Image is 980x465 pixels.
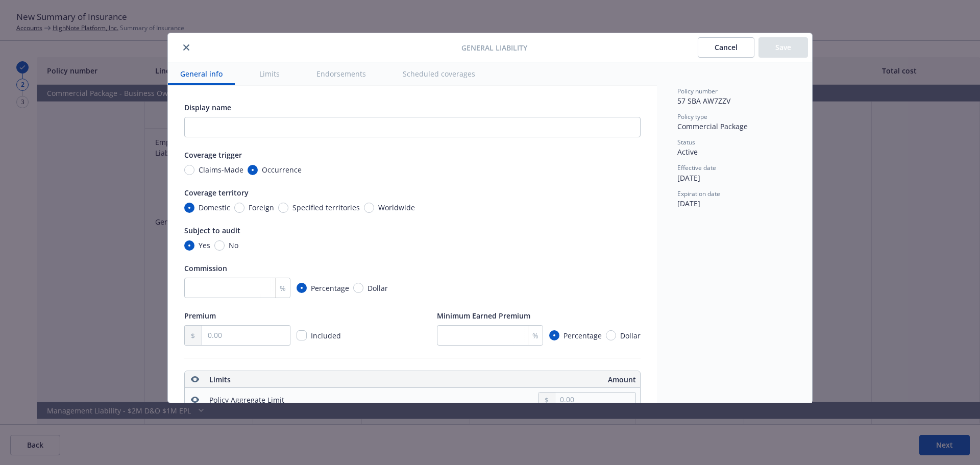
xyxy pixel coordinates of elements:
input: No [214,240,225,251]
input: 0.00 [202,326,290,345]
button: close [180,41,192,54]
div: Policy Aggregate Limit [209,395,284,405]
span: Dollar [367,283,388,293]
span: [DATE] [677,199,700,208]
input: Percentage [297,283,307,293]
span: Occurrence [262,164,302,175]
span: Commercial Package [677,121,748,131]
span: Effective date [677,163,716,172]
span: Policy type [677,112,707,121]
button: Cancel [698,37,754,58]
input: Specified territories [278,203,288,213]
span: Display name [184,103,231,112]
input: Worldwide [364,203,374,213]
span: Coverage trigger [184,150,242,160]
span: Commission [184,263,227,273]
input: Dollar [606,330,616,340]
th: Amount [427,371,640,388]
span: Worldwide [378,202,415,213]
input: Occurrence [248,165,258,175]
input: 0.00 [555,393,635,407]
span: Coverage territory [184,188,249,198]
span: % [280,283,286,293]
th: Limits [205,371,379,388]
span: Status [677,138,695,146]
button: Limits [247,62,292,85]
button: General info [168,62,235,85]
span: Domestic [199,202,230,213]
span: Percentage [311,283,349,293]
span: Policy number [677,87,718,95]
input: Domestic [184,203,194,213]
input: Claims-Made [184,165,194,175]
input: Yes [184,240,194,251]
span: General Liability [461,42,527,53]
span: % [532,330,538,341]
span: Expiration date [677,189,720,198]
input: Dollar [353,283,363,293]
span: Percentage [563,330,602,341]
span: Included [311,331,341,340]
input: Percentage [549,330,559,340]
input: Foreign [234,203,244,213]
span: Active [677,147,698,157]
button: Endorsements [304,62,378,85]
span: Premium [184,311,216,321]
button: Scheduled coverages [390,62,487,85]
span: Foreign [249,202,274,213]
span: [DATE] [677,173,700,183]
span: Claims-Made [199,164,243,175]
span: Subject to audit [184,226,240,235]
span: 57 SBA AW7ZZV [677,96,730,106]
span: Yes [199,240,210,251]
span: Minimum Earned Premium [437,311,530,321]
span: No [229,240,238,251]
span: Specified territories [292,202,360,213]
span: Dollar [620,330,641,341]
